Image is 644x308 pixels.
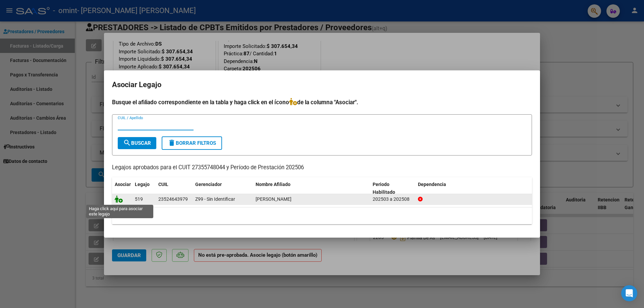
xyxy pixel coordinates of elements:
[112,207,532,224] div: 1 registros
[158,182,168,187] span: CUIL
[373,195,413,203] div: 202503 a 202508
[168,140,216,146] span: Borrar Filtros
[168,139,176,147] mat-icon: delete
[256,182,290,187] span: Nombre Afiliado
[118,137,156,149] button: Buscar
[253,177,370,199] datatable-header-cell: Nombre Afiliado
[123,139,131,147] mat-icon: search
[195,196,235,202] span: Z99 - Sin Identificar
[123,140,151,146] span: Buscar
[195,182,222,187] span: Gerenciador
[112,177,132,199] datatable-header-cell: Asociar
[162,136,222,150] button: Borrar Filtros
[415,177,532,199] datatable-header-cell: Dependencia
[132,177,156,199] datatable-header-cell: Legajo
[418,182,446,187] span: Dependencia
[158,195,188,203] div: 23524643979
[135,196,143,202] span: 519
[115,182,131,187] span: Asociar
[256,196,291,202] span: ROBLES DESBAT BENJAMIN
[112,98,532,107] h4: Busque el afiliado correspondiente en la tabla y haga click en el ícono de la columna "Asociar".
[370,177,415,199] datatable-header-cell: Periodo Habilitado
[373,182,395,195] span: Periodo Habilitado
[621,285,637,301] div: Open Intercom Messenger
[193,177,253,199] datatable-header-cell: Gerenciador
[156,177,193,199] datatable-header-cell: CUIL
[135,182,150,187] span: Legajo
[112,164,532,172] p: Legajos aprobados para el CUIT 27355748044 y Período de Prestación 202506
[112,78,532,91] h2: Asociar Legajo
